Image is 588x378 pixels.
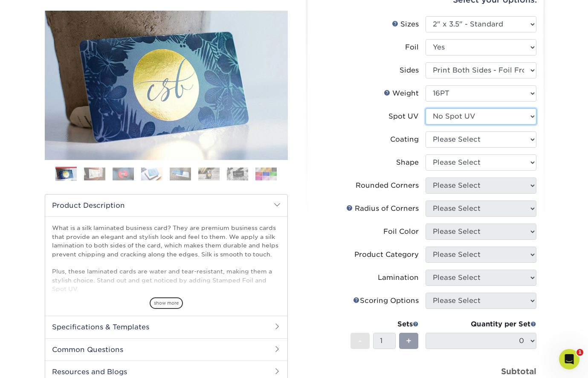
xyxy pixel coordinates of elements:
[405,42,419,52] div: Foil
[388,111,419,122] div: Spot UV
[55,164,77,185] img: Business Cards 01
[378,273,419,283] div: Lamination
[350,319,419,329] div: Sets
[113,167,134,180] img: Business Cards 03
[353,296,419,306] div: Scoring Options
[141,167,162,180] img: Business Cards 04
[400,65,419,76] div: Sides
[255,167,277,180] img: Business Cards 08
[45,338,287,361] h2: Common Questions
[45,316,287,338] h2: Specifications & Templates
[170,167,191,180] img: Business Cards 05
[227,167,248,180] img: Business Cards 07
[84,167,105,180] img: Business Cards 02
[559,349,579,369] iframe: Intercom live chat
[52,224,281,363] p: What is a silk laminated business card? They are premium business cards that provide an elegant a...
[383,227,419,237] div: Foil Color
[354,250,419,260] div: Product Category
[150,297,183,309] span: show more
[358,334,362,347] span: -
[346,204,419,214] div: Radius of Corners
[45,195,287,216] h2: Product Description
[396,157,419,168] div: Shape
[356,180,419,191] div: Rounded Corners
[198,167,220,180] img: Business Cards 06
[501,366,536,376] strong: Subtotal
[406,334,411,347] span: +
[392,19,419,29] div: Sizes
[384,88,419,99] div: Weight
[576,349,583,356] span: 1
[426,319,536,329] div: Quantity per Set
[390,134,419,145] div: Coating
